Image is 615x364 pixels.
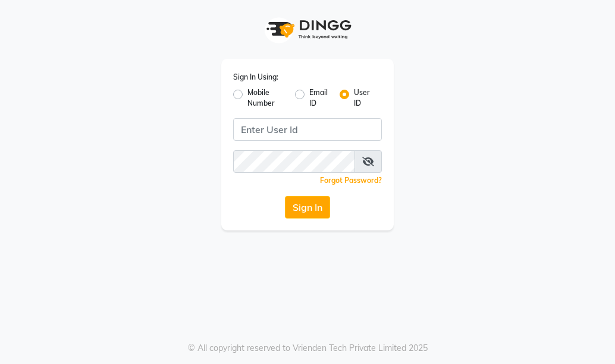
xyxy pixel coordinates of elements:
img: logo1.svg [260,12,355,47]
label: User ID [354,87,372,109]
a: Forgot Password? [320,176,382,185]
label: Sign In Using: [233,72,278,83]
label: Mobile Number [247,87,285,109]
label: Email ID [309,87,330,109]
input: Username [233,150,355,173]
input: Username [233,118,382,141]
button: Sign In [285,196,330,219]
